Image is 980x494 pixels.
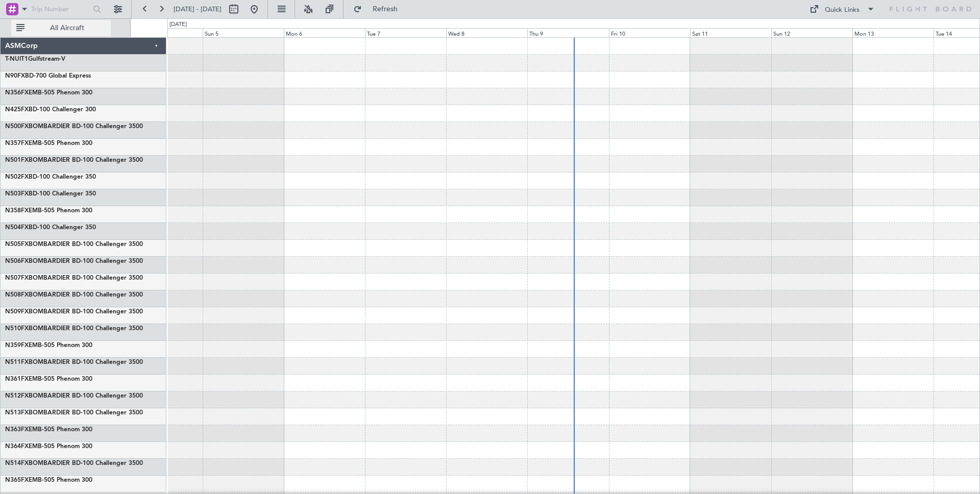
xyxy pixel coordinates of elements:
[771,28,852,37] div: Sun 12
[5,309,143,315] a: N509FXBOMBARDIER BD-100 Challenger 3500
[5,410,29,416] span: N513FX
[5,123,143,130] a: N500FXBOMBARDIER BD-100 Challenger 3500
[5,477,29,483] span: N365FX
[27,24,108,32] span: All Aircraft
[852,28,934,37] div: Mon 13
[203,28,284,37] div: Sun 5
[5,90,92,96] a: N356FXEMB-505 Phenom 300
[5,157,143,163] a: N501FXBOMBARDIER BD-100 Challenger 3500
[5,258,29,264] span: N506FX
[5,258,143,264] a: N506FXBOMBARDIER BD-100 Challenger 3500
[365,28,446,37] div: Tue 7
[5,191,96,197] a: N503FXBD-100 Challenger 350
[5,393,29,399] span: N512FX
[5,477,92,483] a: N365FXEMB-505 Phenom 300
[446,28,527,37] div: Wed 8
[5,275,143,281] a: N507FXBOMBARDIER BD-100 Challenger 3500
[5,56,65,62] a: T-NUIT1Gulfstream-V
[5,140,29,146] span: N357FX
[690,28,771,37] div: Sat 11
[5,191,29,197] span: N503FX
[5,326,143,332] a: N510FXBOMBARDIER BD-100 Challenger 3500
[527,28,608,37] div: Thu 9
[5,157,29,163] span: N501FX
[5,241,29,248] span: N505FX
[804,1,880,17] button: Quick Links
[5,73,91,79] a: N90FXBD-700 Global Express
[5,443,29,450] span: N364FX
[5,393,143,399] a: N512FXBOMBARDIER BD-100 Challenger 3500
[609,28,690,37] div: Fri 10
[5,460,143,466] a: N514FXBOMBARDIER BD-100 Challenger 3500
[5,208,29,214] span: N358FX
[5,460,29,466] span: N514FX
[5,140,92,146] a: N357FXEMB-505 Phenom 300
[5,225,96,231] a: N504FXBD-100 Challenger 350
[284,28,365,37] div: Mon 6
[5,342,29,349] span: N359FX
[174,5,222,14] span: [DATE] - [DATE]
[364,6,407,13] span: Refresh
[5,359,29,365] span: N511FX
[5,443,92,450] a: N364FXEMB-505 Phenom 300
[5,225,29,231] span: N504FX
[5,56,28,62] span: T-NUIT1
[5,241,143,248] a: N505FXBOMBARDIER BD-100 Challenger 3500
[5,107,96,113] a: N425FXBD-100 Challenger 300
[5,410,143,416] a: N513FXBOMBARDIER BD-100 Challenger 3500
[11,20,111,36] button: All Aircraft
[5,376,92,382] a: N361FXEMB-505 Phenom 300
[169,20,187,29] div: [DATE]
[5,326,29,332] span: N510FX
[5,275,29,281] span: N507FX
[5,123,29,130] span: N500FX
[825,5,860,15] div: Quick Links
[5,376,29,382] span: N361FX
[5,359,143,365] a: N511FXBOMBARDIER BD-100 Challenger 3500
[5,73,25,79] span: N90FX
[5,208,92,214] a: N358FXEMB-505 Phenom 300
[5,107,29,113] span: N425FX
[5,309,29,315] span: N509FX
[5,90,29,96] span: N356FX
[5,427,92,433] a: N363FXEMB-505 Phenom 300
[5,292,29,298] span: N508FX
[5,174,96,180] a: N502FXBD-100 Challenger 350
[5,427,29,433] span: N363FX
[31,2,88,17] input: Trip Number
[5,342,92,349] a: N359FXEMB-505 Phenom 300
[349,1,410,17] button: Refresh
[5,292,143,298] a: N508FXBOMBARDIER BD-100 Challenger 3500
[5,174,29,180] span: N502FX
